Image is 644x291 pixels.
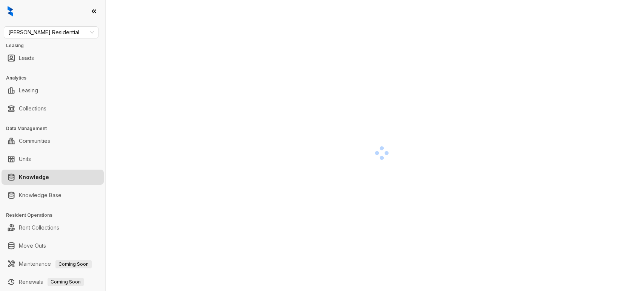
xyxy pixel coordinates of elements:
li: Leads [2,51,104,66]
a: Leads [19,51,34,66]
li: Renewals [2,274,104,289]
h3: Resident Operations [6,212,105,219]
li: Communities [2,133,104,149]
a: Leasing [19,83,38,98]
li: Knowledge Base [2,188,104,203]
h3: Leasing [6,42,105,49]
a: Units [19,152,31,167]
li: Collections [2,101,104,116]
h3: Analytics [6,75,105,81]
li: Knowledge [2,170,104,185]
li: Leasing [2,83,104,98]
a: Move Outs [19,238,46,253]
li: Units [2,152,104,167]
a: Knowledge [19,170,49,185]
img: logo [8,6,13,17]
a: Knowledge Base [19,188,61,203]
li: Rent Collections [2,220,104,235]
h3: Data Management [6,125,105,132]
span: Griffis Residential [8,27,94,38]
a: Collections [19,101,46,116]
li: Move Outs [2,238,104,253]
a: Communities [19,133,50,149]
span: Coming Soon [55,260,92,268]
a: Rent Collections [19,220,59,235]
span: Coming Soon [48,278,84,286]
a: RenewalsComing Soon [19,274,84,289]
li: Maintenance [2,256,104,271]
